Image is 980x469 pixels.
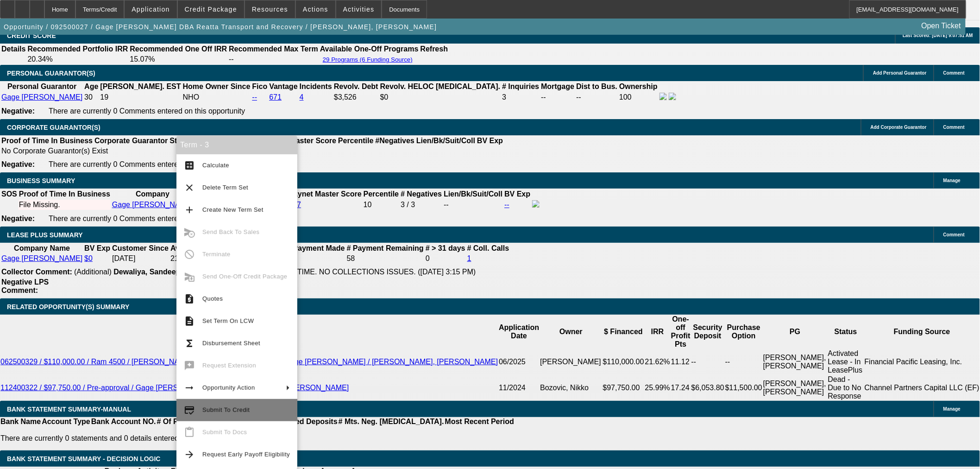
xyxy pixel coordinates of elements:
[1,136,93,146] th: Proof of Time In Business
[14,244,70,252] b: Company Name
[943,70,965,76] span: Comment
[112,254,169,263] td: [DATE]
[603,315,645,349] th: $ Financed
[252,82,267,90] b: Fico
[576,92,618,102] td: --
[49,107,245,115] span: There are currently 0 Comments entered on this opportunity
[763,375,828,401] td: [PERSON_NAME], [PERSON_NAME]
[7,455,161,463] span: Bank Statement Summary - Decision Logic
[426,244,465,252] b: # > 31 days
[336,0,382,18] button: Activities
[943,125,965,130] span: Comment
[443,200,503,210] td: --
[864,349,980,375] td: Financial Pacific Leasing, Inc.
[504,201,509,209] a: --
[252,93,257,101] a: --
[300,82,332,90] b: Incidents
[444,190,503,198] b: Lien/Bk/Suit/Coll
[202,317,254,324] span: Set Term On LCW
[41,417,91,426] th: Account Type
[112,244,169,252] b: Customer Since
[252,6,288,13] span: Resources
[264,417,338,426] th: Annualized Deposits
[1,190,18,199] th: SOS
[27,55,128,64] td: 20.34%
[228,44,319,54] th: Recommended Max Term
[445,417,515,426] th: Most Recent Period
[619,82,658,90] b: Ownership
[185,6,237,13] span: Credit Package
[184,382,195,393] mat-icon: arrow_right_alt
[828,315,864,349] th: Status
[576,82,617,90] b: Dist to Bus.
[185,268,476,276] span: 01- NEW SVC DEAL 2 PMTS ON TIME. NO COLLECTIONS ISSUES. ([DATE] 3:15 PM)
[1,44,26,54] th: Details
[320,56,415,63] button: 29 Programs (6 Funding Source)
[7,124,101,131] span: CORPORATE GUARANTOR(S)
[338,417,445,426] th: # Mts. Neg. [MEDICAL_DATA].
[0,434,514,443] p: There are currently 0 statements and 0 details entered on this opportunity
[828,349,864,375] td: Activated Lease - In LeasePlus
[49,215,245,222] span: There are currently 0 Comments entered on this opportunity
[1,107,35,115] b: Negative:
[763,349,828,375] td: [PERSON_NAME], [PERSON_NAME]
[1,93,82,101] a: Gage [PERSON_NAME]
[202,406,250,413] span: Submit To Credit
[184,405,195,416] mat-icon: credit_score
[871,125,927,130] span: Add Corporate Guarantor
[660,93,667,100] img: facebook-icon.png
[228,55,319,64] td: --
[245,0,295,18] button: Resources
[129,44,227,54] th: Recommended One Off IRR
[725,375,763,401] td: $11,500.00
[420,44,449,54] th: Refresh
[320,44,419,54] th: Available One-Off Programs
[100,82,181,90] b: [PERSON_NAME]. EST
[540,375,602,401] td: Bozovic, Nikko
[645,349,671,375] td: 21.62%
[84,244,110,252] b: BV Exp
[19,190,111,199] th: Proof of Time In Business
[671,315,691,349] th: One-off Profit Pts
[498,375,540,401] td: 11/2024
[184,160,195,171] mat-icon: calculate
[645,315,671,349] th: IRR
[334,82,378,90] b: Revolv. Debt
[74,268,112,276] span: (Additional)
[170,137,186,145] b: Start
[286,254,345,263] td: 3
[416,137,475,145] b: Lien/Bk/Suit/Coll
[603,349,645,375] td: $110,000.00
[202,206,264,213] span: Create New Term Set
[94,137,168,145] b: Corporate Guarantor
[338,137,373,145] b: Percentile
[184,182,195,193] mat-icon: clear
[4,23,437,31] span: Opportunity / 092500027 / Gage [PERSON_NAME] DBA Reatta Transport and Recovery / [PERSON_NAME], [...
[943,178,961,183] span: Manage
[184,338,195,349] mat-icon: functions
[376,137,415,145] b: #Negatives
[269,93,282,101] a: 671
[1,146,507,156] td: No Corporate Guarantor(s) Exist
[7,231,83,239] span: LEASE PLUS SUMMARY
[7,406,131,413] span: BANK STATEMENT SUMMARY-MANUAL
[671,375,691,401] td: 17.24
[202,340,260,347] span: Disbursement Sheet
[763,315,828,349] th: PG
[49,160,245,168] span: There are currently 0 Comments entered on this opportunity
[725,349,763,375] td: --
[202,162,229,169] span: Calculate
[100,92,181,102] td: 19
[287,244,345,252] b: # Payment Made
[184,449,195,460] mat-icon: arrow_forward
[7,177,75,184] span: BUSINESS SUMMARY
[541,82,574,90] b: Mortgage
[157,417,201,426] th: # Of Periods
[129,55,227,64] td: 15.07%
[296,0,335,18] button: Actions
[467,254,471,262] a: 1
[401,190,442,198] b: # Negatives
[540,315,602,349] th: Owner
[346,254,424,263] td: 58
[1,215,35,222] b: Negative:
